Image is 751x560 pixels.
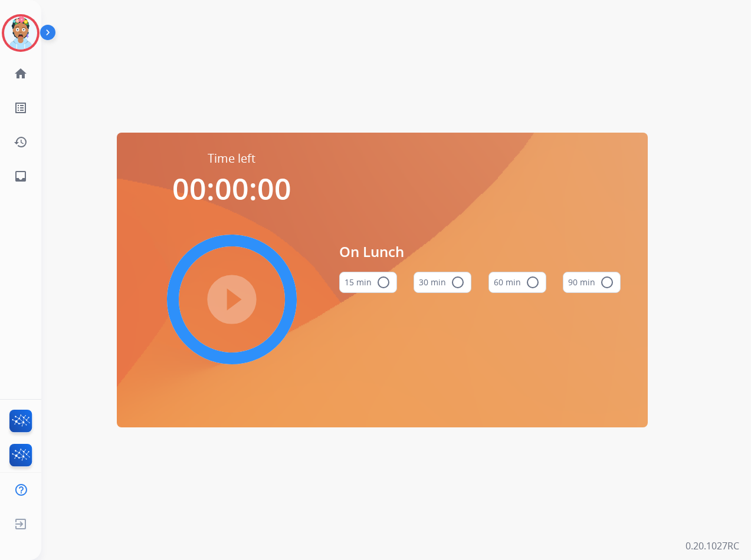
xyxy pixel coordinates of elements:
p: 0.20.1027RC [686,539,739,553]
mat-icon: home [14,67,28,81]
img: avatar [4,17,37,50]
button: 60 min [488,272,546,293]
mat-icon: list_alt [14,101,28,115]
span: On Lunch [339,241,621,262]
span: Time left [208,150,255,167]
mat-icon: radio_button_unchecked [376,275,391,289]
mat-icon: inbox [14,169,28,183]
mat-icon: radio_button_unchecked [526,275,540,289]
button: 90 min [563,272,621,293]
mat-icon: radio_button_unchecked [451,275,465,289]
span: 00:00:00 [172,169,291,209]
mat-icon: history [14,135,28,149]
button: 30 min [414,272,471,293]
mat-icon: radio_button_unchecked [600,275,614,289]
button: 15 min [339,272,397,293]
